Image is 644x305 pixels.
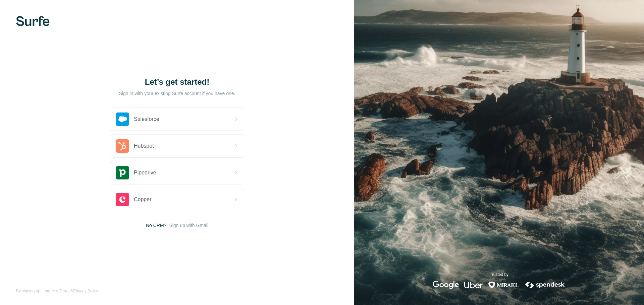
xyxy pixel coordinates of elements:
img: pipedrive's logo [116,166,129,179]
img: google's logo [433,281,459,289]
p: Sign in with your existing Surfe account if you have one. [119,90,235,97]
a: Terms [59,289,70,293]
img: spendesk's logo [524,281,566,289]
img: Surfe's logo [16,16,50,26]
span: Copper [134,196,151,204]
a: Privacy Policy [73,289,98,293]
span: Salesforce [134,115,159,123]
img: copper's logo [116,193,129,206]
span: Hubspot [134,142,154,150]
h1: Let’s get started! [110,77,244,87]
img: mirakl's logo [488,281,519,289]
img: salesforce's logo [116,112,129,126]
p: Trusted by [490,272,508,278]
img: uber's logo [464,281,483,289]
span: By signing up, I agree to & [16,288,98,294]
button: Sign up with Gmail [169,222,208,229]
span: No CRM? [146,222,166,229]
img: hubspot's logo [116,139,129,153]
span: Pipedrive [134,169,156,177]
